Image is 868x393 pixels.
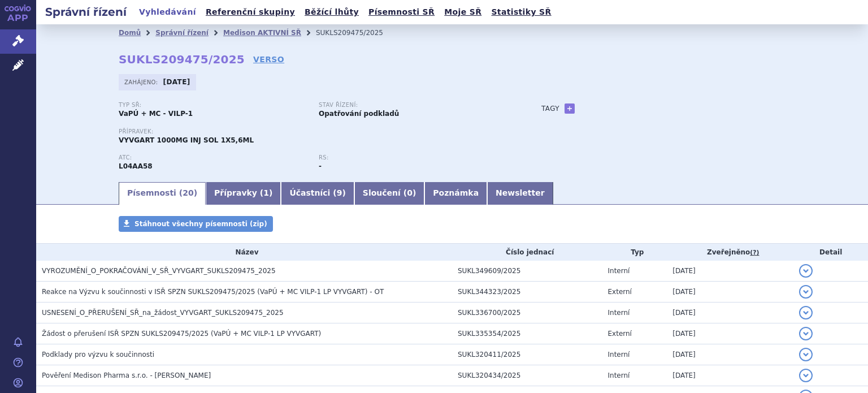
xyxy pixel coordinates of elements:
[42,372,211,379] span: Pověření Medison Pharma s.r.o. - Hrdličková
[487,182,553,205] a: Newsletter
[799,327,813,340] button: detail
[407,188,413,197] span: 0
[667,244,793,261] th: Zveřejněno
[119,182,206,205] a: Písemnosti (20)
[319,110,399,118] strong: Opatřování podkladů
[452,282,602,303] td: SUKL344323/2025
[42,309,284,317] span: USNESENÍ_O_PŘERUŠENÍ_SŘ_na_žádost_VYVGART_SUKLS209475_2025
[155,29,209,37] a: Správní řízení
[799,264,813,278] button: detail
[452,365,602,386] td: SUKL320434/2025
[667,365,793,386] td: [DATE]
[281,182,354,205] a: Účastníci (9)
[441,5,485,20] a: Moje SŘ
[541,102,559,115] h3: Tagy
[424,182,487,205] a: Poznámka
[134,220,267,228] span: Stáhnout všechny písemnosti (zip)
[223,29,301,37] a: Medison AKTIVNÍ SŘ
[183,188,193,197] span: 20
[319,162,322,170] strong: -
[119,136,254,144] span: VYVGART 1000MG INJ SOL 1X5,6ML
[354,182,424,205] a: Sloučení (0)
[319,154,507,161] p: RS:
[452,244,602,261] th: Číslo jednací
[608,267,630,275] span: Interní
[608,351,630,359] span: Interní
[119,162,153,170] strong: EFGARTIGIMOD ALFA
[452,261,602,282] td: SUKL349609/2025
[119,216,273,232] a: Stáhnout všechny písemnosti (zip)
[36,4,136,20] h2: Správní řízení
[319,102,507,109] p: Stav řízení:
[799,306,813,319] button: detail
[799,285,813,299] button: detail
[565,103,575,114] a: +
[119,128,519,135] p: Přípravek:
[301,5,362,20] a: Běžící lhůty
[253,54,284,65] a: VERSO
[316,24,398,41] li: SUKLS209475/2025
[42,267,276,275] span: VYROZUMĚNÍ_O_POKRAČOVÁNÍ_V_SŘ_VYVGART_SUKLS209475_2025
[452,344,602,365] td: SUKL320411/2025
[608,372,630,379] span: Interní
[206,182,281,205] a: Přípravky (1)
[667,344,793,365] td: [DATE]
[119,110,193,118] strong: VaPÚ + MC - VILP-1
[119,102,307,109] p: Typ SŘ:
[124,77,160,87] span: Zahájeno:
[793,244,868,261] th: Detail
[799,348,813,361] button: detail
[163,78,190,86] strong: [DATE]
[42,330,321,338] span: Žádost o přerušení ISŘ SPZN SUKLS209475/2025 (VaPÚ + MC VILP-1 LP VYVGART)
[119,53,245,66] strong: SUKLS209475/2025
[42,351,154,359] span: Podklady pro výzvu k součinnosti
[667,261,793,282] td: [DATE]
[119,154,307,161] p: ATC:
[452,303,602,323] td: SUKL336700/2025
[452,323,602,344] td: SUKL335354/2025
[337,188,342,197] span: 9
[488,5,554,20] a: Statistiky SŘ
[136,5,199,20] a: Vyhledávání
[119,29,141,37] a: Domů
[608,288,632,296] span: Externí
[608,309,630,317] span: Interní
[42,288,384,296] span: Reakce na Výzvu k součinnosti v ISŘ SPZN SUKLS209475/2025 (VaPÚ + MC VILP-1 LP VYVGART) - OT
[750,249,759,257] abbr: (?)
[263,188,269,197] span: 1
[602,244,667,261] th: Typ
[667,323,793,344] td: [DATE]
[608,330,632,338] span: Externí
[667,303,793,323] td: [DATE]
[36,244,452,261] th: Název
[202,5,298,20] a: Referenční skupiny
[365,5,438,20] a: Písemnosti SŘ
[667,282,793,303] td: [DATE]
[799,369,813,382] button: detail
